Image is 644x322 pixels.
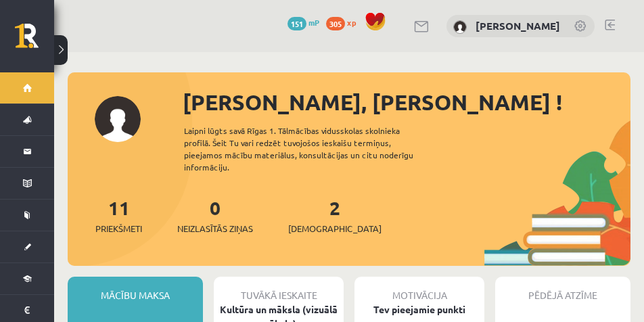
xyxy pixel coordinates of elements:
div: Tuvākā ieskaite [214,277,344,302]
span: mP [308,17,319,28]
a: Rīgas 1. Tālmācības vidusskola [15,24,54,57]
div: Mācību maksa [68,277,203,302]
img: Jana Baranova [453,20,467,34]
a: 11Priekšmeti [95,195,142,235]
a: [PERSON_NAME] [476,19,560,32]
div: Pēdējā atzīme [495,277,630,302]
span: 151 [287,17,306,30]
div: Laipni lūgts savā Rīgas 1. Tālmācības vidusskolas skolnieka profilā. Šeit Tu vari redzēt tuvojošo... [184,124,437,173]
span: Neizlasītās ziņas [177,222,253,235]
span: 305 [326,17,345,30]
span: [DEMOGRAPHIC_DATA] [288,222,382,235]
a: 151 mP [287,17,319,28]
a: 2[DEMOGRAPHIC_DATA] [288,195,382,235]
div: Motivācija [354,277,484,302]
span: xp [347,17,356,28]
div: Tev pieejamie punkti [354,302,484,317]
span: Priekšmeti [95,222,142,235]
a: 0Neizlasītās ziņas [177,195,253,235]
div: [PERSON_NAME], [PERSON_NAME] ! [183,86,630,118]
a: 305 xp [326,17,363,28]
